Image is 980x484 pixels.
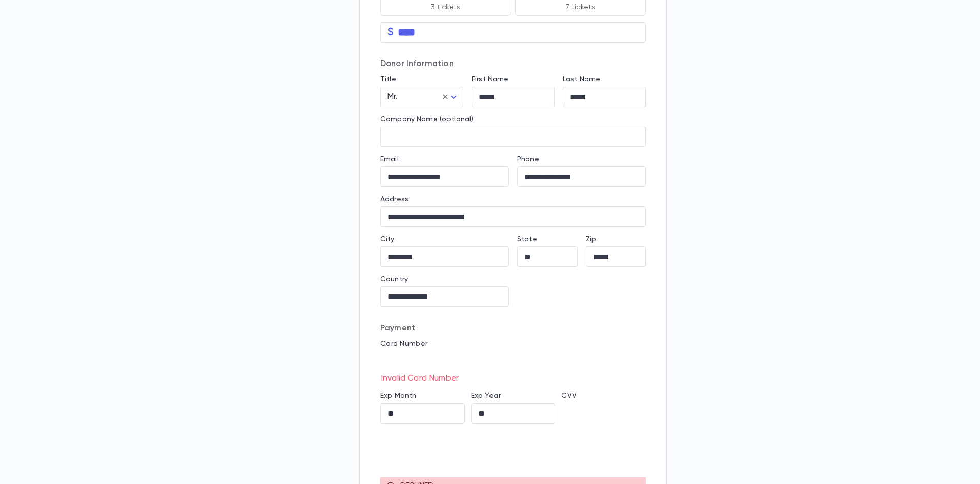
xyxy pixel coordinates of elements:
label: Company Name (optional) [380,115,473,123]
span: Mr. [387,93,398,101]
p: Invalid Card Number [380,371,646,384]
p: 3 tickets [431,2,460,12]
label: State [517,235,537,243]
label: Exp Year [471,392,501,400]
label: Title [380,75,396,83]
label: Exp Month [380,392,416,400]
p: Donor Information [380,59,646,69]
label: Address [380,195,409,203]
label: Zip [586,235,596,243]
iframe: card [380,351,646,371]
p: CVV [561,392,646,400]
label: Phone [517,155,539,163]
iframe: cvv [561,403,646,424]
label: Last Name [563,75,600,83]
p: $ [387,27,394,37]
label: Country [380,275,408,283]
label: First Name [472,75,508,83]
p: Payment [380,323,646,333]
label: Email [380,155,399,163]
label: City [380,235,395,243]
p: Card Number [380,340,646,348]
p: 7 tickets [566,2,595,12]
div: Mr. [380,87,463,107]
